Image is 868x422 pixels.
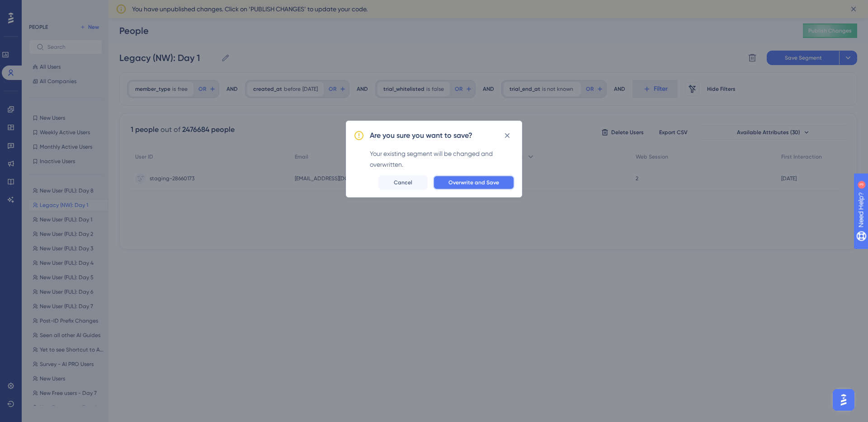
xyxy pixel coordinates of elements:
[830,386,857,413] iframe: UserGuiding AI Assistant Launcher
[63,5,66,12] div: 3
[21,2,57,13] span: Need Help?
[370,130,472,141] h2: Are you sure you want to save?
[394,179,412,186] span: Cancel
[370,148,514,170] div: Your existing segment will be changed and overwritten.
[448,179,499,186] span: Overwrite and Save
